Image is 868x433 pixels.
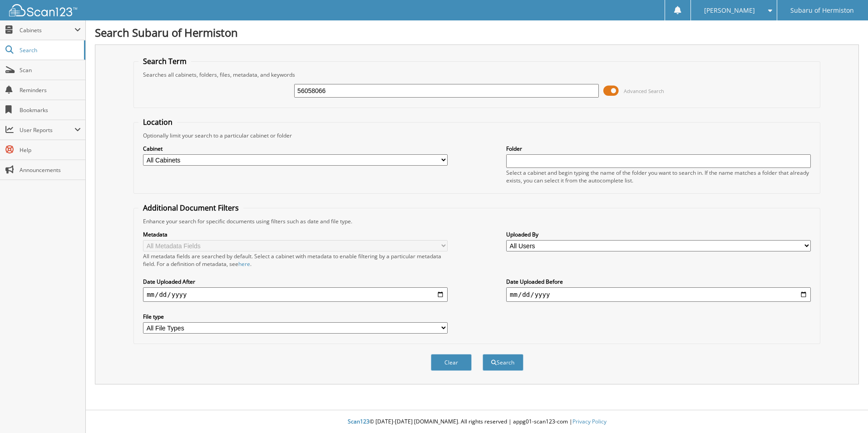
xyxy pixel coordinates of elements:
[506,169,811,184] div: Select a cabinet and begin typing the name of the folder you want to search in. If the name match...
[95,25,859,40] h1: Search Subaru of Hermiston
[20,146,81,154] span: Help
[238,260,250,268] a: here
[86,411,868,433] div: © [DATE]-[DATE] [DOMAIN_NAME]. All rights reserved | appg01-scan123-com |
[506,278,811,285] label: Date Uploaded Before
[572,418,607,425] a: Privacy Policy
[138,132,815,139] div: Optionally limit your search to a particular cabinet or folder
[20,46,79,54] span: Search
[20,26,74,34] span: Cabinets
[506,287,811,302] input: end
[143,231,448,238] label: Metadata
[143,278,448,285] label: Date Uploaded After
[704,8,755,13] span: [PERSON_NAME]
[20,166,81,174] span: Announcements
[138,56,191,66] legend: Search Term
[431,354,472,371] button: Clear
[138,203,243,213] legend: Additional Document Filters
[138,217,815,225] div: Enhance your search for specific documents using filters such as date and file type.
[143,313,448,320] label: File type
[138,71,815,79] div: Searches all cabinets, folders, files, metadata, and keywords
[348,418,370,425] span: Scan123
[20,66,81,74] span: Scan
[823,389,868,433] iframe: Chat Widget
[20,126,74,134] span: User Reports
[506,145,811,153] label: Folder
[20,106,81,114] span: Bookmarks
[138,117,177,127] legend: Location
[143,252,448,268] div: All metadata fields are searched by default. Select a cabinet with metadata to enable filtering b...
[143,287,448,302] input: start
[506,231,811,238] label: Uploaded By
[143,145,448,153] label: Cabinet
[790,8,854,13] span: Subaru of Hermiston
[624,88,664,94] span: Advanced Search
[9,4,77,16] img: scan123-logo-white.svg
[483,354,523,371] button: Search
[20,86,81,94] span: Reminders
